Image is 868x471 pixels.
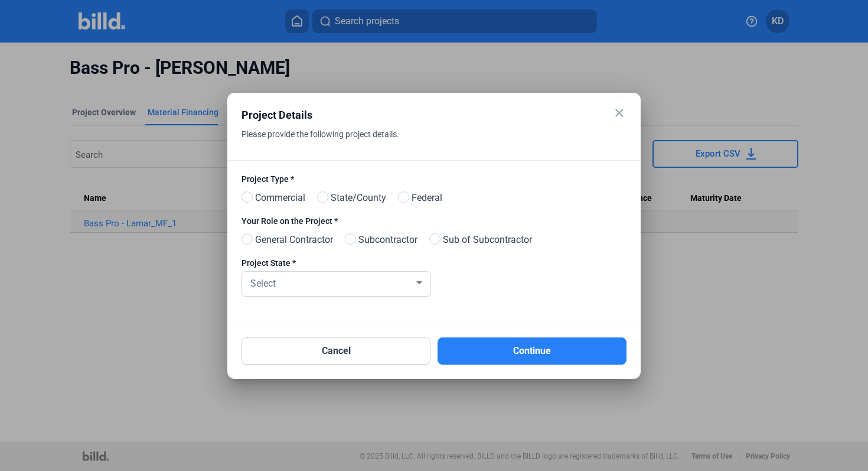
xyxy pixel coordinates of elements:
[242,215,626,230] label: Your Role on the Project *
[242,126,597,160] div: Please provide the following project details.
[242,257,430,269] div: Project State *
[242,337,430,365] button: Cancel
[354,233,417,247] span: Subcontractor
[242,107,597,124] div: Project Details
[407,191,442,205] span: Federal
[326,191,386,205] span: State/County
[438,233,532,247] span: Sub of Subcontractor
[250,191,305,205] span: Commercial
[438,337,626,365] button: Continue
[242,173,626,188] label: Project Type *
[612,106,626,120] mat-icon: close
[250,278,276,289] span: Select
[250,233,333,247] span: General Contractor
